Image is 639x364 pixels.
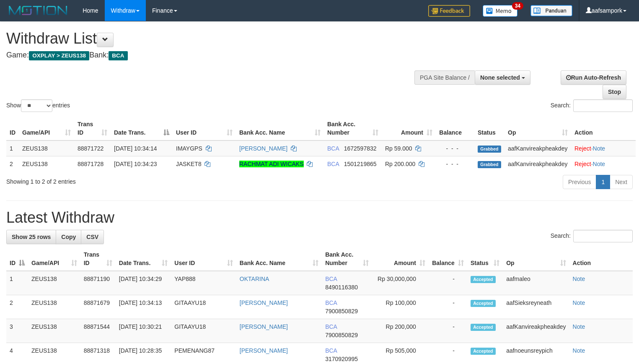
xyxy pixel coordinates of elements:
th: Op: activate to sort column ascending [504,117,571,140]
a: CSV [81,230,104,244]
a: OKTARINA [240,276,269,282]
span: Copy 1501219865 to clipboard [344,161,377,167]
span: [DATE] 10:34:23 [114,161,157,167]
span: Rp 200.000 [385,161,415,167]
td: - [429,271,467,295]
th: Bank Acc. Name: activate to sort column ascending [236,247,322,271]
th: Status: activate to sort column ascending [467,247,503,271]
td: ZEUS138 [28,295,80,319]
th: Bank Acc. Name: activate to sort column ascending [236,117,324,140]
span: Rp 59.000 [385,145,412,152]
a: Note [573,323,585,330]
th: ID [6,117,19,140]
th: User ID: activate to sort column ascending [171,247,236,271]
a: Note [593,161,605,167]
span: [DATE] 10:34:14 [114,145,157,152]
div: - - - [439,144,471,153]
a: Reject [574,161,591,167]
td: 88871190 [80,271,116,295]
td: ZEUS138 [28,271,80,295]
span: Show 25 rows [12,234,51,240]
th: Balance [436,117,474,140]
td: ZEUS138 [19,156,74,172]
th: ID: activate to sort column descending [6,247,28,271]
td: · [571,156,636,172]
div: - - - [439,160,471,168]
img: Button%20Memo.svg [483,5,518,17]
span: 88871728 [78,161,103,167]
td: 1 [6,140,19,156]
span: Copy 8490116380 to clipboard [325,284,358,291]
a: RACHMAT ADI WICAKS [239,161,304,167]
button: None selected [475,70,530,85]
th: Date Trans.: activate to sort column ascending [116,247,171,271]
td: Rp 200,000 [372,319,429,343]
span: None selected [480,74,520,81]
a: Note [573,299,585,306]
span: Grabbed [478,161,501,168]
td: YAP888 [171,271,236,295]
span: Copy [61,234,76,240]
span: BCA [325,276,337,282]
a: Reject [574,145,591,152]
td: 2 [6,295,28,319]
td: - [429,319,467,343]
span: BCA [109,51,127,60]
span: CSV [86,234,98,240]
h1: Latest Withdraw [6,209,633,226]
span: BCA [325,323,337,330]
th: Status [474,117,504,140]
a: Stop [603,85,626,99]
span: Accepted [471,276,496,283]
a: [PERSON_NAME] [239,145,287,152]
th: User ID: activate to sort column ascending [173,117,236,140]
th: Bank Acc. Number: activate to sort column ascending [324,117,382,140]
td: 3 [6,319,28,343]
img: Feedback.jpg [428,5,470,17]
div: Showing 1 to 2 of 2 entries [6,174,260,186]
img: MOTION_logo.png [6,4,70,17]
span: Grabbed [478,146,501,153]
a: Show 25 rows [6,230,56,244]
span: Copy 7900850829 to clipboard [325,308,358,315]
a: Note [593,145,605,152]
th: Amount: activate to sort column ascending [382,117,436,140]
a: 1 [596,175,610,189]
td: [DATE] 10:34:29 [116,271,171,295]
span: BCA [327,145,339,152]
span: BCA [327,161,339,167]
td: ZEUS138 [19,140,74,156]
th: Action [569,247,633,271]
span: 34 [512,2,523,10]
label: Show entries [6,99,70,112]
h1: Withdraw List [6,30,418,47]
span: Accepted [471,324,496,331]
a: [PERSON_NAME] [240,347,288,354]
td: Rp 30,000,000 [372,271,429,295]
span: Copy 3170920995 to clipboard [325,356,358,362]
span: BCA [325,299,337,306]
select: Showentries [21,99,52,112]
div: PGA Site Balance / [414,70,475,85]
input: Search: [573,99,633,112]
span: BCA [325,347,337,354]
span: JASKET8 [176,161,202,167]
td: aafmaleo [503,271,569,295]
th: Trans ID: activate to sort column ascending [74,117,111,140]
a: Copy [56,230,81,244]
td: GITAAYU18 [171,319,236,343]
h4: Game: Bank: [6,51,418,60]
td: aafKanvireakpheakdey [504,140,571,156]
th: Game/API: activate to sort column ascending [19,117,74,140]
td: 2 [6,156,19,172]
span: Copy 7900850829 to clipboard [325,332,358,338]
td: 1 [6,271,28,295]
td: aafSieksreyneath [503,295,569,319]
td: [DATE] 10:30:21 [116,319,171,343]
td: ZEUS138 [28,319,80,343]
span: Copy 1672597832 to clipboard [344,145,377,152]
th: Action [571,117,636,140]
td: [DATE] 10:34:13 [116,295,171,319]
label: Search: [551,99,633,112]
td: Rp 100,000 [372,295,429,319]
